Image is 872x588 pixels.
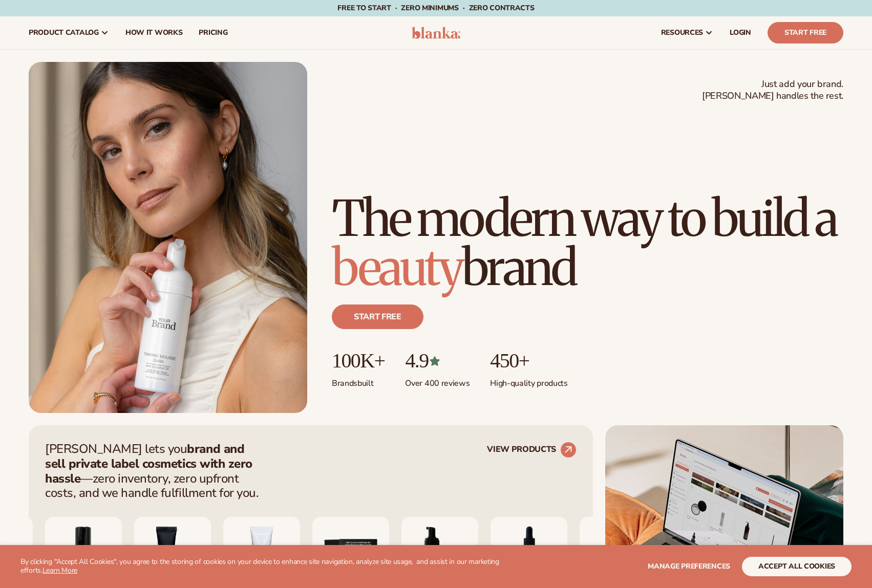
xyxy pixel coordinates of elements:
[117,16,191,49] a: How It Works
[190,16,236,49] a: pricing
[332,350,385,372] p: 100K+
[721,16,759,49] a: LOGIN
[648,561,730,571] span: Manage preferences
[702,78,843,102] span: Just add your brand. [PERSON_NAME] handles the rest.
[412,27,460,39] img: logo
[405,372,470,389] p: Over 400 reviews
[20,16,117,49] a: product catalog
[45,441,252,487] strong: brand and sell private label cosmetics with zero hassle
[405,350,470,372] p: 4.9
[487,442,577,458] a: VIEW PRODUCTS
[45,442,265,500] p: [PERSON_NAME] lets you —zero inventory, zero upfront costs, and we handle fulfillment for you.
[490,350,567,372] p: 450+
[648,557,730,576] button: Manage preferences
[490,372,567,389] p: High-quality products
[332,372,385,389] p: Brands built
[742,557,852,576] button: accept all cookies
[332,194,843,292] h1: The modern way to build a brand
[20,558,513,575] p: By clicking "Accept All Cookies", you agree to the storing of cookies on your device to enhance s...
[661,29,703,37] span: resources
[730,29,751,37] span: LOGIN
[199,29,227,37] span: pricing
[653,16,721,49] a: resources
[332,304,423,329] a: Start free
[42,565,77,575] a: Learn More
[125,29,183,37] span: How It Works
[337,3,534,13] span: Free to start · ZERO minimums · ZERO contracts
[332,237,462,298] span: beauty
[29,62,307,413] img: Female holding tanning mousse.
[768,22,843,43] a: Start Free
[29,29,99,37] span: product catalog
